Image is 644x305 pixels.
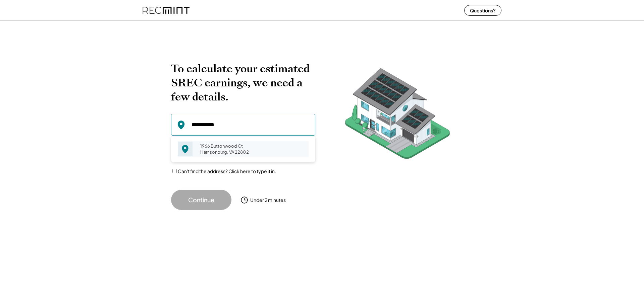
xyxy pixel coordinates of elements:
[171,190,231,210] button: Continue
[143,1,190,19] img: recmint-logotype%403x%20%281%29.jpeg
[332,62,463,169] img: RecMintArtboard%207.png
[178,168,276,174] label: Can't find the address? Click here to type it in.
[464,5,501,16] button: Questions?
[250,197,286,204] div: Under 2 minutes
[196,141,309,157] div: 1966 Buttonwood Ct Harrisonburg, VA 22802
[171,62,315,104] h2: To calculate your estimated SREC earnings, we need a few details.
